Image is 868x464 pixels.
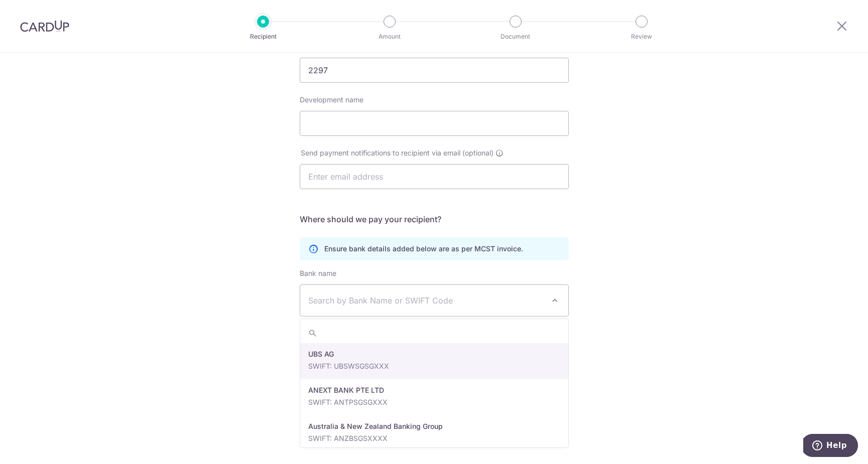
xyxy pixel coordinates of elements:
label: Development name [300,95,363,105]
p: UBS AG [308,349,560,359]
p: Australia & New Zealand Banking Group [308,421,560,431]
p: Amount [352,32,427,42]
span: Help [23,7,44,16]
input: Enter email address [300,164,569,189]
span: Send payment notifications to recipient via email (optional) [301,148,493,158]
label: Bank name [300,268,336,278]
p: Document [478,32,553,42]
iframe: Opens a widget where you can find more information [803,434,858,459]
p: Recipient [226,32,300,42]
p: SWIFT: UBSWSGSGXXX [308,361,560,371]
img: CardUp [20,20,69,32]
input: Example: 0001 [300,58,569,83]
p: ANEXT BANK PTE LTD [308,385,560,395]
p: SWIFT: ANZBSGSXXXX [308,433,560,443]
p: Review [604,32,679,42]
p: SWIFT: ANTPSGSGXXX [308,397,560,407]
span: Search by Bank Name or SWIFT Code [308,294,544,306]
p: Ensure bank details added below are as per MCST invoice. [324,244,523,254]
h5: Where should we pay your recipient? [300,213,569,225]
